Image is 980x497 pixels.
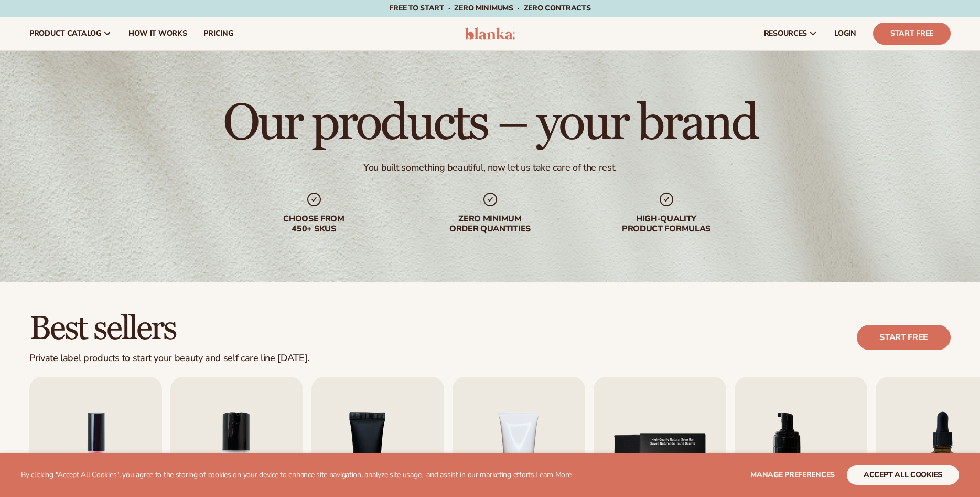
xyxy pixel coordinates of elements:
[756,17,826,50] a: resources
[535,470,571,480] a: Learn More
[363,162,617,174] div: You built something beautiful, now let us take care of the rest.
[873,23,951,45] a: Start Free
[21,17,120,50] a: product catalog
[29,311,309,346] h2: Best sellers
[826,17,865,50] a: LOGIN
[465,27,515,40] img: logo
[750,470,835,480] span: Manage preferences
[599,214,734,234] div: High-quality product formulas
[423,214,557,234] div: Zero minimum order quantities
[223,99,757,149] h1: Our products – your brand
[834,29,856,38] span: LOGIN
[389,3,590,13] span: Free to start · ZERO minimums · ZERO contracts
[857,325,951,350] a: Start free
[750,465,835,485] button: Manage preferences
[128,29,187,38] span: How It Works
[29,29,101,38] span: product catalog
[195,17,241,50] a: pricing
[29,353,309,364] div: Private label products to start your beauty and self care line [DATE].
[120,17,196,50] a: How It Works
[21,471,572,480] p: By clicking "Accept All Cookies", you agree to the storing of cookies on your device to enhance s...
[247,214,381,234] div: Choose from 450+ Skus
[203,29,233,38] span: pricing
[847,465,959,485] button: accept all cookies
[764,29,807,38] span: resources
